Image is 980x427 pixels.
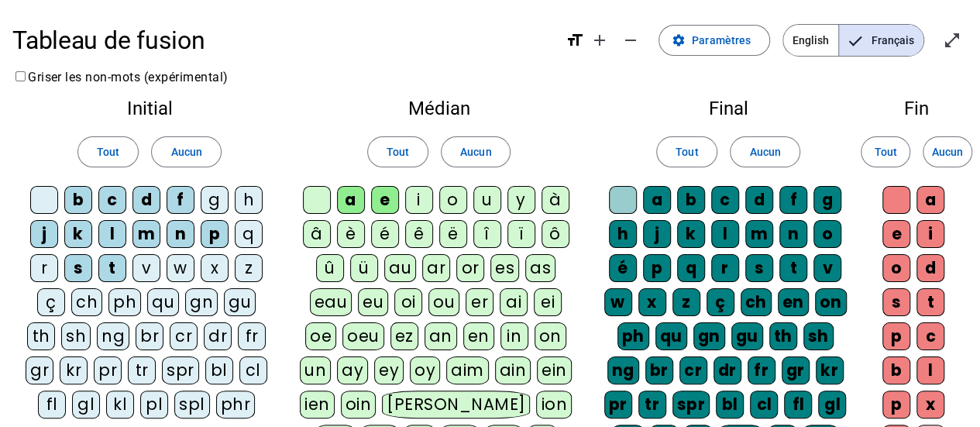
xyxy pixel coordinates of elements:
[534,288,562,316] div: ei
[711,186,739,214] div: c
[711,254,739,282] div: r
[216,391,256,418] div: phr
[500,322,528,350] div: in
[337,186,365,214] div: a
[645,356,673,384] div: br
[537,356,572,384] div: ein
[300,356,331,384] div: un
[358,288,388,316] div: eu
[235,220,263,248] div: q
[490,254,519,282] div: es
[749,143,780,161] span: Aucun
[778,288,809,316] div: en
[64,220,92,248] div: k
[205,356,233,384] div: bl
[923,136,972,167] button: Aucun
[609,220,637,248] div: h
[707,288,734,316] div: ç
[815,288,847,316] div: on
[60,356,88,384] div: kr
[584,25,615,56] button: Augmenter la taille de la police
[782,356,810,384] div: gr
[769,322,797,350] div: th
[167,220,194,248] div: n
[108,288,141,316] div: ph
[239,356,267,384] div: cl
[677,254,705,282] div: q
[730,136,799,167] button: Aucun
[916,288,944,316] div: t
[167,186,194,214] div: f
[495,356,531,384] div: ain
[882,288,910,316] div: s
[201,254,229,282] div: x
[677,186,705,214] div: b
[224,288,256,316] div: gu
[716,391,744,418] div: bl
[37,288,65,316] div: ç
[882,391,910,418] div: p
[656,136,717,167] button: Tout
[535,322,566,350] div: on
[943,31,961,50] mat-icon: open_in_full
[672,288,700,316] div: z
[937,25,968,56] button: Entrer en plein écran
[463,322,494,350] div: en
[64,186,92,214] div: b
[12,15,553,65] h1: Tableau de fusion
[779,186,807,214] div: f
[916,254,944,282] div: d
[310,288,352,316] div: eau
[748,356,775,384] div: fr
[638,288,666,316] div: x
[367,136,428,167] button: Tout
[201,186,229,214] div: g
[15,71,26,81] input: Griser les non-mots (expérimental)
[861,136,910,167] button: Tout
[609,254,637,282] div: é
[604,391,632,418] div: pr
[71,288,102,316] div: ch
[132,220,160,248] div: m
[816,356,844,384] div: kr
[803,322,834,350] div: sh
[151,136,221,167] button: Aucun
[428,288,459,316] div: ou
[818,391,846,418] div: gl
[422,254,450,282] div: ar
[590,31,609,50] mat-icon: add
[542,186,569,214] div: à
[676,143,698,161] span: Tout
[98,254,126,282] div: t
[425,322,457,350] div: an
[566,31,584,50] mat-icon: format_size
[384,254,416,282] div: au
[38,391,66,418] div: fl
[170,143,201,161] span: Aucun
[106,391,134,418] div: kl
[128,356,156,384] div: tr
[536,391,572,418] div: ion
[782,24,924,57] mat-button-toggle-group: Language selection
[410,356,440,384] div: oy
[692,31,751,50] span: Paramètres
[394,288,422,316] div: oi
[439,186,467,214] div: o
[350,254,378,282] div: ü
[30,220,58,248] div: j
[98,186,126,214] div: c
[672,391,710,418] div: spr
[441,136,511,167] button: Aucun
[238,322,266,350] div: fr
[439,220,467,248] div: ë
[300,391,335,418] div: ien
[693,322,725,350] div: gn
[132,254,160,282] div: v
[679,356,707,384] div: cr
[643,254,671,282] div: p
[779,254,807,282] div: t
[745,254,773,282] div: s
[916,391,944,418] div: x
[784,391,812,418] div: fl
[30,254,58,282] div: r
